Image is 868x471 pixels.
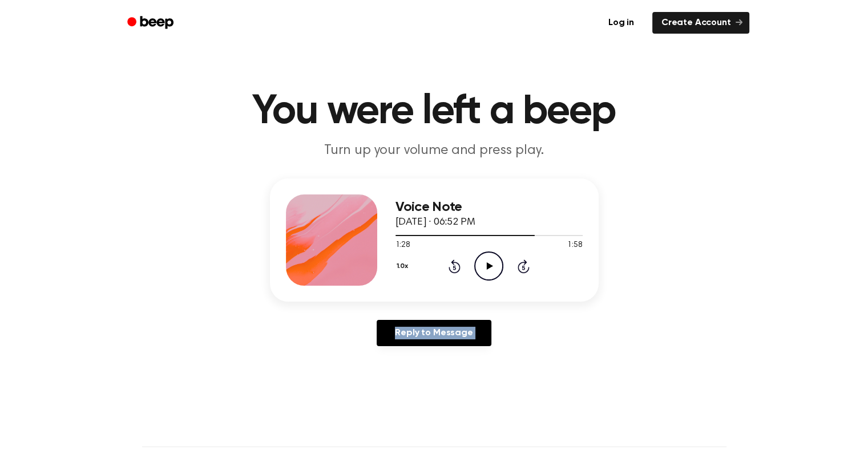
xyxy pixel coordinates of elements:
button: 1.0x [395,257,413,276]
a: Create Account [652,12,749,34]
span: [DATE] · 06:52 PM [395,217,475,228]
h1: You were left a beep [142,91,726,132]
a: Log in [597,10,645,36]
span: 1:28 [395,239,410,251]
p: Turn up your volume and press play. [215,141,653,160]
span: 1:58 [567,239,582,251]
a: Reply to Message [377,320,491,346]
h3: Voice Note [395,200,583,215]
a: Beep [119,12,184,34]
